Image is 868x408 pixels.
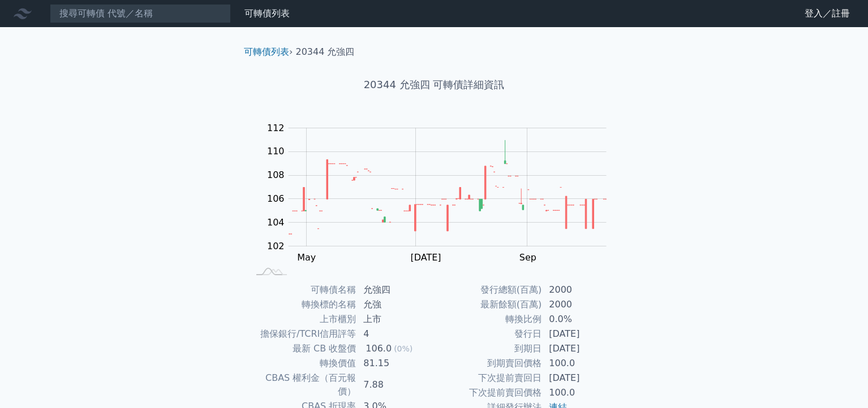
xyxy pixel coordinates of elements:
[267,146,285,157] tspan: 110
[356,297,434,312] td: 允強
[356,371,434,399] td: 7.88
[363,342,394,355] div: 106.0
[542,297,620,312] td: 2000
[434,283,542,297] td: 發行總額(百萬)
[410,252,441,263] tspan: [DATE]
[244,46,289,57] a: 可轉債列表
[248,283,356,297] td: 可轉債名稱
[434,297,542,312] td: 最新餘額(百萬)
[267,170,285,180] tspan: 108
[542,312,620,327] td: 0.0%
[248,356,356,371] td: 轉換價值
[296,45,355,59] li: 20344 允強四
[267,122,285,133] tspan: 112
[796,5,859,23] a: 登入／註冊
[542,283,620,297] td: 2000
[248,371,356,399] td: CBAS 權利金（百元報價）
[434,356,542,371] td: 到期賣回價格
[434,312,542,327] td: 轉換比例
[267,240,285,251] tspan: 102
[244,8,290,19] a: 可轉債列表
[235,77,633,93] h1: 20344 允強四 可轉債詳細資訊
[519,252,536,263] tspan: Sep
[434,327,542,341] td: 發行日
[542,356,620,371] td: 100.0
[434,341,542,356] td: 到期日
[356,327,434,341] td: 4
[542,385,620,400] td: 100.0
[50,4,231,23] input: 搜尋可轉債 代號／名稱
[248,341,356,356] td: 最新 CB 收盤價
[394,344,412,353] span: (0%)
[248,327,356,341] td: 擔保銀行/TCRI信用評等
[297,252,316,263] tspan: May
[356,312,434,327] td: 上市
[542,371,620,385] td: [DATE]
[356,283,434,297] td: 允強四
[542,341,620,356] td: [DATE]
[244,45,293,59] li: ›
[434,371,542,385] td: 下次提前賣回日
[434,385,542,400] td: 下次提前賣回價格
[542,327,620,341] td: [DATE]
[248,312,356,327] td: 上市櫃別
[356,356,434,371] td: 81.15
[267,217,285,228] tspan: 104
[267,193,285,204] tspan: 106
[248,297,356,312] td: 轉換標的名稱
[261,122,624,262] g: Chart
